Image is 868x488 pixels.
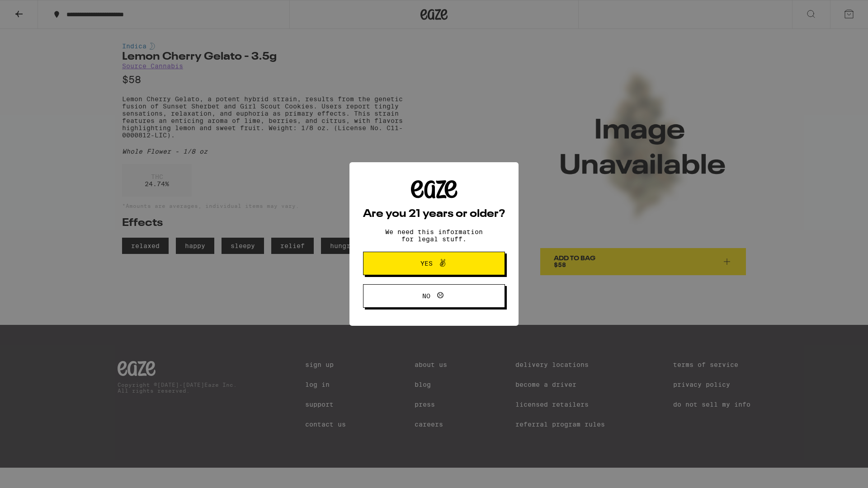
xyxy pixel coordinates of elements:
p: We need this information for legal stuff. [377,228,491,243]
button: Yes [363,252,505,275]
span: No [422,293,430,299]
span: Yes [420,260,433,267]
h2: Are you 21 years or older? [363,209,505,220]
button: No [363,284,505,308]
